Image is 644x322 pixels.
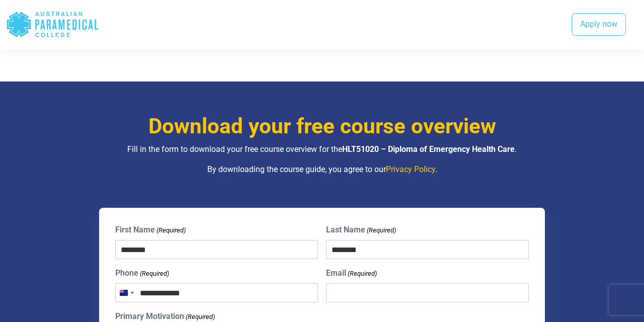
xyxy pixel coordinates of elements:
[139,269,170,279] span: (Required)
[53,143,591,155] p: Fill in the form to download your free course overview for the .
[366,225,396,235] span: (Required)
[53,164,591,176] p: By downloading the course guide, you agree to our .
[116,284,137,302] button: Selected country
[342,144,515,154] strong: HLT51020 – Diploma of Emergency Health Care
[185,312,215,322] span: (Required)
[115,224,186,236] label: First Name
[386,165,435,174] a: Privacy Policy
[156,225,186,235] span: (Required)
[53,114,591,139] h3: Download your free course overview
[347,269,377,279] span: (Required)
[6,8,99,41] div: Australian Paramedical College
[115,267,169,279] label: Phone
[572,13,626,36] a: Apply now
[326,267,377,279] label: Email
[326,224,396,236] label: Last Name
